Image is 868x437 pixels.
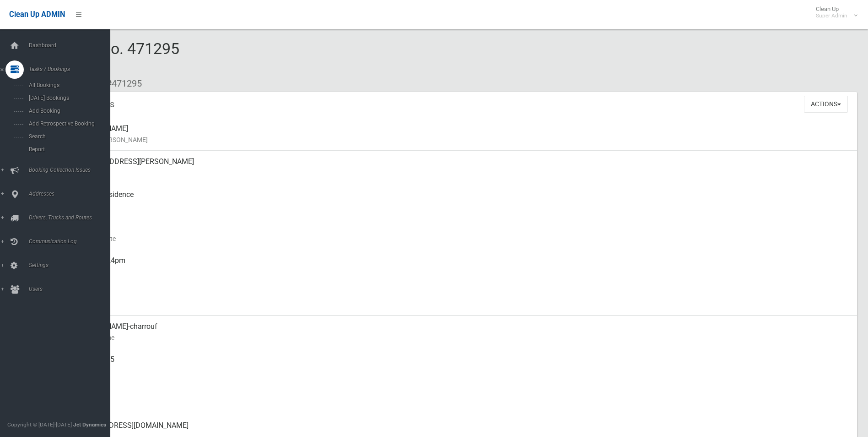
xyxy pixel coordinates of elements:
[811,5,857,19] span: Clean Up
[26,146,109,153] span: Report
[73,332,850,343] small: Contact Name
[26,82,109,88] span: All Bookings
[73,151,850,184] div: [STREET_ADDRESS][PERSON_NAME]
[804,96,848,113] button: Actions
[73,233,850,244] small: Collection Date
[73,184,850,217] div: Front of Residence
[73,398,850,409] small: Landline
[26,262,117,268] span: Settings
[73,200,850,211] small: Pickup Point
[40,39,179,75] span: Booking No. 471295
[73,382,850,415] div: None given
[73,283,850,316] div: [DATE]
[100,75,142,92] li: #471295
[26,95,109,101] span: [DATE] Bookings
[26,42,117,49] span: Dashboard
[73,118,850,151] div: [PERSON_NAME]
[26,214,117,221] span: Drivers, Trucks and Routes
[26,66,117,72] span: Tasks / Bookings
[73,421,106,428] strong: Jet Dynamics
[73,266,850,277] small: Collected At
[26,286,117,292] span: Users
[26,108,109,114] span: Add Booking
[26,191,117,197] span: Addresses
[26,120,109,127] span: Add Retrospective Booking
[73,134,850,145] small: Name of [PERSON_NAME]
[73,217,850,250] div: [DATE]
[73,250,850,283] div: [DATE] 12:24pm
[73,365,850,376] small: Mobile
[73,316,850,349] div: [PERSON_NAME]-charrouf
[7,421,72,428] span: Copyright © [DATE]-[DATE]
[73,167,850,178] small: Address
[26,238,117,245] span: Communication Log
[9,10,65,19] span: Clean Up ADMIN
[73,349,850,382] div: 0404174715
[73,299,850,310] small: Zone
[26,167,117,173] span: Booking Collection Issues
[26,133,109,140] span: Search
[816,12,847,19] small: Super Admin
